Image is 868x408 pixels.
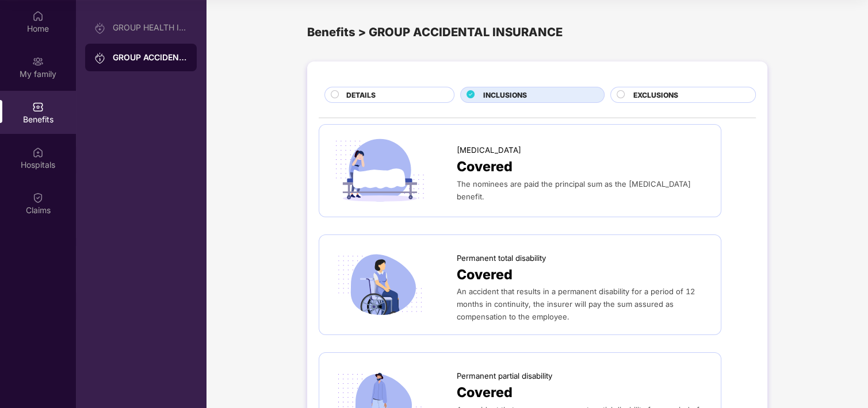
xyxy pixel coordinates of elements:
[113,52,188,63] div: GROUP ACCIDENTAL INSURANCE
[331,251,430,320] img: icon
[457,287,695,321] span: An accident that results in a permanent disability for a period of 12 months in continuity, the i...
[331,136,430,205] img: icon
[94,22,106,34] img: svg+xml;base64,PHN2ZyB3aWR0aD0iMjAiIGhlaWdodD0iMjAiIHZpZXdCb3g9IjAgMCAyMCAyMCIgZmlsbD0ibm9uZSIgeG...
[457,156,513,178] span: Covered
[32,147,44,158] img: svg+xml;base64,PHN2ZyBpZD0iSG9zcGl0YWxzIiB4bWxucz0iaHR0cDovL3d3dy53My5vcmcvMjAwMC9zdmciIHdpZHRoPS...
[483,90,527,101] span: INCLUSIONS
[307,23,767,41] div: Benefits > GROUP ACCIDENTAL INSURANCE
[32,192,44,203] img: svg+xml;base64,PHN2ZyBpZD0iQ2xhaW0iIHhtbG5zPSJodHRwOi8vd3d3LnczLm9yZy8yMDAwL3N2ZyIgd2lkdGg9IjIwIi...
[346,90,375,101] span: DETAILS
[457,179,691,201] span: The nominees are paid the principal sum as the [MEDICAL_DATA] benefit.
[32,10,44,22] img: svg+xml;base64,PHN2ZyBpZD0iSG9tZSIgeG1sbnM9Imh0dHA6Ly93d3cudzMub3JnLzIwMDAvc3ZnIiB3aWR0aD0iMjAiIG...
[457,382,513,403] span: Covered
[32,56,44,67] img: svg+xml;base64,PHN2ZyB3aWR0aD0iMjAiIGhlaWdodD0iMjAiIHZpZXdCb3g9IjAgMCAyMCAyMCIgZmlsbD0ibm9uZSIgeG...
[113,23,188,32] div: GROUP HEALTH INSURANCE
[457,370,552,382] span: Permanent partial disability
[457,252,546,264] span: Permanent total disability
[457,144,521,156] span: [MEDICAL_DATA]
[633,90,678,101] span: EXCLUSIONS
[457,264,513,286] span: Covered
[32,101,44,113] img: svg+xml;base64,PHN2ZyBpZD0iQmVuZWZpdHMiIHhtbG5zPSJodHRwOi8vd3d3LnczLm9yZy8yMDAwL3N2ZyIgd2lkdGg9Ij...
[94,52,106,64] img: svg+xml;base64,PHN2ZyB3aWR0aD0iMjAiIGhlaWdodD0iMjAiIHZpZXdCb3g9IjAgMCAyMCAyMCIgZmlsbD0ibm9uZSIgeG...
